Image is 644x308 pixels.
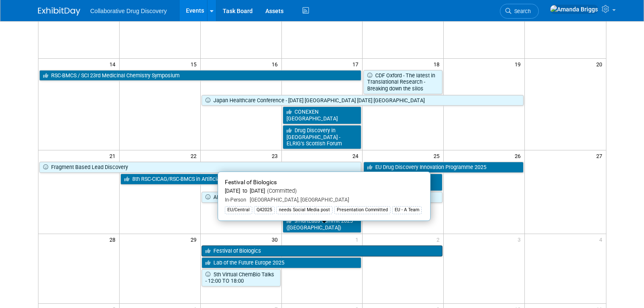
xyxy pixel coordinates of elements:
div: Q42025 [254,206,275,214]
span: 20 [595,59,606,69]
span: 18 [433,59,443,69]
span: 16 [271,59,281,69]
span: 3 [517,234,524,245]
div: [DATE] to [DATE] [225,188,423,195]
span: 14 [109,59,119,69]
a: RSC-BMCS / SCI 23rd Medicinal Chemistry Symposium [39,70,362,81]
a: EU Drug Discovery Innovation Programme 2025 [363,162,524,173]
a: Fragment Based Lead Discovery [39,162,362,173]
span: 27 [595,150,606,161]
a: CONEXEN [GEOGRAPHIC_DATA] [283,106,362,124]
span: 29 [190,234,200,245]
span: 1 [355,234,362,245]
a: AI for Pharma & Healthcare [202,192,443,203]
a: smartLabs Summit 2025 ([GEOGRAPHIC_DATA]) [283,215,362,233]
div: EU - A Team [392,206,422,214]
span: 28 [109,234,119,245]
div: Presentation Committed [334,206,390,214]
span: 2 [436,234,443,245]
span: 30 [271,234,281,245]
span: 23 [271,150,281,161]
img: ExhibitDay [38,7,80,16]
span: 25 [433,150,443,161]
span: [GEOGRAPHIC_DATA], [GEOGRAPHIC_DATA] [246,197,349,203]
span: Collaborative Drug Discovery [90,8,167,14]
span: (Committed) [265,188,297,194]
span: 22 [190,150,200,161]
a: Festival of Biologics [202,245,443,256]
a: Search [500,4,539,19]
span: 15 [190,59,200,69]
span: 19 [514,59,524,69]
span: Festival of Biologics [225,179,277,185]
span: In-Person [225,197,246,203]
a: Lab of the Future Europe 2025 [202,257,362,268]
span: 17 [352,59,362,69]
span: 4 [598,234,606,245]
a: Drug Discovery in [GEOGRAPHIC_DATA] - ELRIG’s Scottish Forum [283,125,362,149]
a: Japan Healthcare Conference - [DATE] [GEOGRAPHIC_DATA] [DATE] [GEOGRAPHIC_DATA] [202,95,524,106]
a: 5th Virtual ChemBio Talks - 12:00 TO 18:00 [202,269,281,286]
span: 21 [109,150,119,161]
div: EU/Central [225,206,252,214]
a: CDF Oxford - The latest in Translational Research - Breaking down the silos [363,70,442,94]
a: 8th RSC-CICAG/RSC-BMCS in Artificial Intelligence in Chemistry [120,174,362,185]
span: Search [511,8,531,14]
div: needs Social Media post [276,206,333,214]
img: Amanda Briggs [550,5,598,14]
span: 24 [352,150,362,161]
span: 26 [514,150,524,161]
